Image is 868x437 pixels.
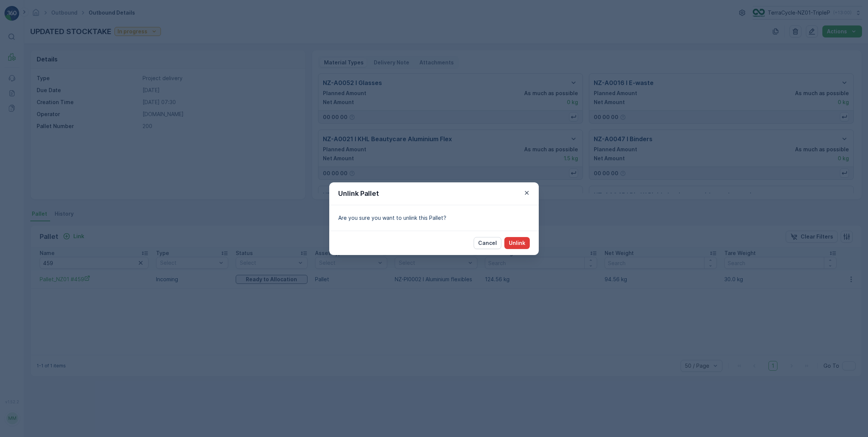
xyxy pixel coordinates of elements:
p: Cancel [478,239,497,247]
p: Unlink [509,239,525,247]
p: Are you sure you want to unlink this Pallet? [338,214,530,222]
button: Unlink [504,237,530,249]
button: Cancel [474,237,501,249]
p: Unlink Pallet [338,188,379,199]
